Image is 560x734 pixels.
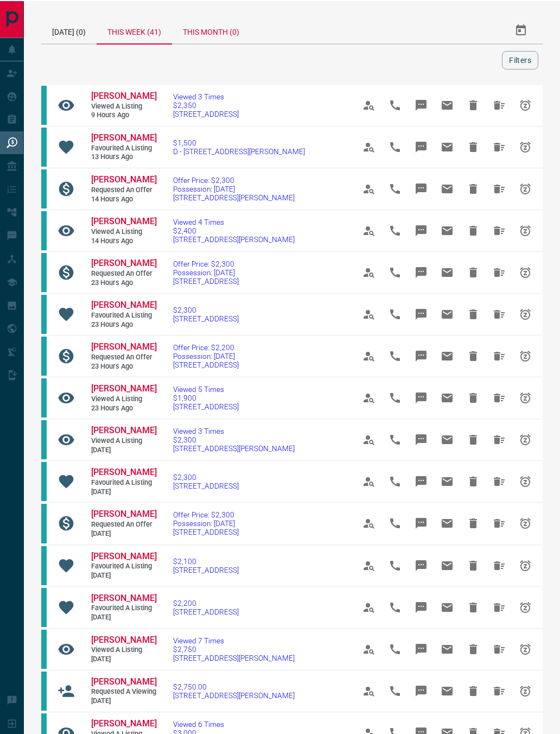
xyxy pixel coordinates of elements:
[91,101,156,110] span: Viewed a Listing
[512,175,538,201] span: Snooze
[173,565,239,573] span: [STREET_ADDRESS]
[91,508,157,518] span: [PERSON_NAME]
[512,426,538,452] span: Snooze
[91,226,156,236] span: Viewed a Listing
[91,486,156,496] span: [DATE]
[91,603,156,612] span: Favourited a Listing
[382,635,408,661] span: Call
[434,217,460,243] span: Email
[173,393,239,401] span: $1,900
[382,300,408,326] span: Call
[173,509,239,535] a: Offer Price: $2,300Possession: [DATE][STREET_ADDRESS]
[173,635,295,661] a: Viewed 7 Times$2,750[STREET_ADDRESS][PERSON_NAME]
[173,217,295,243] a: Viewed 4 Times$2,400[STREET_ADDRESS][PERSON_NAME]
[356,175,382,201] span: View Profile
[486,677,512,703] span: Hide All from Girma Wayuma
[486,258,512,284] span: Hide All from Yousef Alibrahim
[408,175,434,201] span: Message
[173,217,295,225] span: Viewed 4 Times
[173,258,239,284] a: Offer Price: $2,300Possession: [DATE][STREET_ADDRESS]
[173,426,295,452] a: Viewed 3 Times$2,300[STREET_ADDRESS][PERSON_NAME]
[91,570,156,579] span: [DATE]
[173,137,305,155] a: $1,500D - [STREET_ADDRESS][PERSON_NAME]
[173,681,295,699] a: $2,750.00[STREET_ADDRESS][PERSON_NAME]
[91,277,156,287] span: 23 hours ago
[434,635,460,661] span: Email
[173,146,305,155] span: D - [STREET_ADDRESS][PERSON_NAME]
[41,461,47,500] div: condos.ca
[408,384,434,410] span: Message
[382,467,408,493] span: Call
[41,629,47,668] div: condos.ca
[356,593,382,619] span: View Profile
[508,16,534,42] button: Select Date Range
[460,300,486,326] span: Hide
[91,352,156,361] span: Requested an Offer
[41,336,47,375] div: condos.ca
[486,593,512,619] span: Hide All from Yousef Alibrahim
[434,91,460,117] span: Email
[382,133,408,159] span: Call
[356,509,382,535] span: View Profile
[512,552,538,578] span: Snooze
[356,552,382,578] span: View Profile
[91,654,156,663] span: [DATE]
[512,677,538,703] span: Snooze
[173,192,295,201] span: [STREET_ADDRESS][PERSON_NAME]
[408,426,434,452] span: Message
[486,509,512,535] span: Hide All from Yousef Alibrahim
[91,424,156,435] a: [PERSON_NAME]
[173,401,239,410] span: [STREET_ADDRESS]
[173,305,239,313] span: $2,300
[486,467,512,493] span: Hide All from Yousef Alibrahim
[382,258,408,284] span: Call
[91,519,156,528] span: Requested an Offer
[173,606,239,615] span: [STREET_ADDRESS]
[382,342,408,368] span: Call
[91,299,157,309] span: [PERSON_NAME]
[512,217,538,243] span: Snooze
[91,310,156,319] span: Favourited a Listing
[173,472,239,489] a: $2,300[STREET_ADDRESS]
[460,175,486,201] span: Hide
[91,717,157,727] span: [PERSON_NAME]
[408,258,434,284] span: Message
[173,100,239,109] span: $2,350
[173,184,295,192] span: Possession: [DATE]
[91,361,156,370] span: 23 hours ago
[41,419,47,458] div: condos.ca
[91,550,157,560] span: [PERSON_NAME]
[173,472,239,480] span: $2,300
[486,426,512,452] span: Hide All from Yousef Alibrahim
[434,384,460,410] span: Email
[91,257,156,268] a: [PERSON_NAME]
[173,91,239,117] a: Viewed 3 Times$2,350[STREET_ADDRESS]
[91,612,156,621] span: [DATE]
[382,509,408,535] span: Call
[434,552,460,578] span: Email
[173,426,295,434] span: Viewed 3 Times
[460,426,486,452] span: Hide
[97,16,172,43] div: This Week (41)
[173,653,295,661] span: [STREET_ADDRESS][PERSON_NAME]
[382,593,408,619] span: Call
[434,509,460,535] span: Email
[91,194,156,203] span: 14 hours ago
[173,313,239,322] span: [STREET_ADDRESS]
[408,217,434,243] span: Message
[91,508,156,519] a: [PERSON_NAME]
[460,217,486,243] span: Hide
[91,717,156,729] a: [PERSON_NAME]
[91,131,157,142] span: [PERSON_NAME]
[408,552,434,578] span: Message
[91,299,156,310] a: [PERSON_NAME]
[486,217,512,243] span: Hide All from Francisco Molina
[173,690,295,699] span: [STREET_ADDRESS][PERSON_NAME]
[460,467,486,493] span: Hide
[486,342,512,368] span: Hide All from Yousef Alibrahim
[173,556,239,573] a: $2,100[STREET_ADDRESS]
[91,686,156,695] span: Requested a Viewing
[173,91,239,100] span: Viewed 3 Times
[434,175,460,201] span: Email
[91,340,157,351] span: [PERSON_NAME]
